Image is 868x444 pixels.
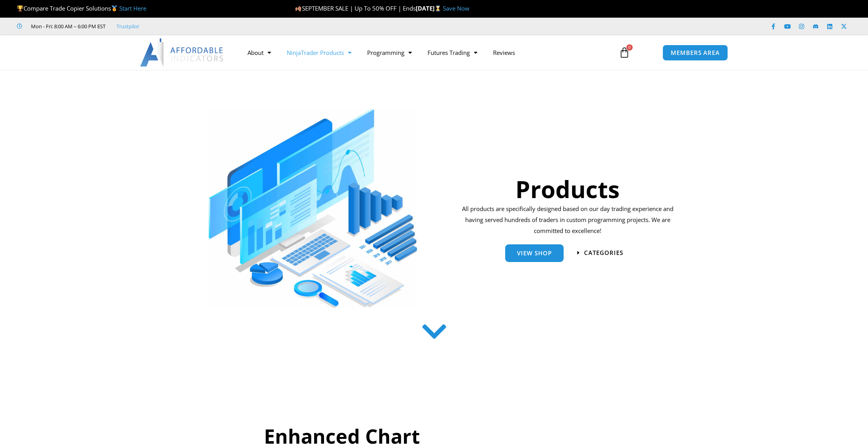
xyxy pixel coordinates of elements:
[29,22,106,31] span: Mon - Fri: 8:00 AM – 6:00 PM EST
[577,250,623,256] a: categories
[671,50,720,56] span: MEMBERS AREA
[17,4,146,12] span: Compare Trade Copier Solutions
[459,204,676,237] p: All products are specifically designed based on our day trading experience and having served hund...
[140,38,224,67] img: LogoAI | Affordable Indicators – NinjaTrader
[359,44,420,62] a: Programming
[459,173,676,206] h1: Products
[517,250,552,256] span: View Shop
[279,44,359,62] a: NinjaTrader Products
[17,5,23,11] img: 🏆
[505,244,564,262] a: View Shop
[607,41,642,64] a: 0
[111,5,117,11] img: 🥇
[435,5,441,11] img: ⌛
[295,4,415,12] span: SEPTEMBER SALE | Up To 50% OFF | Ends
[240,44,279,62] a: About
[485,44,523,62] a: Reviews
[416,4,443,12] strong: [DATE]
[119,4,146,12] a: Start Here
[626,44,633,51] span: 0
[116,22,139,31] a: Trustpilot
[662,45,728,61] a: MEMBERS AREA
[420,44,485,62] a: Futures Trading
[209,109,417,308] img: ProductsSection scaled | Affordable Indicators – NinjaTrader
[240,44,610,62] nav: Menu
[443,4,469,12] a: Save Now
[584,250,623,256] span: categories
[295,5,301,11] img: 🍂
